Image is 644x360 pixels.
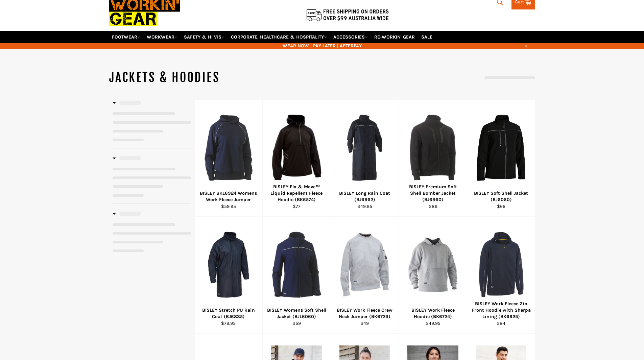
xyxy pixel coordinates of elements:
[199,307,258,320] div: BISLEY Stretch PU Rain Coat (BJ6835)
[267,184,327,203] div: BISLEY Flx & Move™ Liquid Repellent Fleece Hoodie (BK6574)
[199,190,258,203] div: BISLEY BKL6924 Womens Work Fleece Jumper
[331,31,371,43] a: ACCESSORIES
[403,320,463,327] div: $49.95
[228,31,330,43] a: CORPORATE, HEALTHCARE & HOSPITALITY
[471,301,531,320] div: BISLEY Work Fleece Zip Front Hoodie with Sherpa Lining (BK6925)
[203,231,254,299] img: BISLEY Stretch PU Rain Coat (BJ6835) - Workin' Gear
[399,100,467,217] a: BISLEY Premium Soft Shell Bomber Jacket (BJ6960) - Workin' Gear BISLEY Premium Soft Shell Bomber ...
[194,100,263,217] a: BISLEY BKL6924 Womens Work Fleece Jumper - Workin Gear BISLEY BKL6924 Womens Work Fleece Jumper $...
[109,69,322,86] h1: JACKETS & HOODIES
[181,31,227,43] a: SAFETY & HI VIS
[203,114,254,182] img: BISLEY BKL6924 Womens Work Fleece Jumper - Workin Gear
[335,203,395,210] div: $49.95
[476,231,527,299] img: BISLEY Work Fleece Zip Front Hoodie with Sherpa Lining (BK6925) - Workin Gear
[305,8,390,22] img: Flat $9.95 shipping Australia wide
[339,230,390,300] img: BISLEY Work Fleece Crew Neck Jumper (BK6723) - Workin' Gear
[331,100,399,217] a: BISLEY Long Rain Coat (BJ6962) - Workin' Gear BISLEY Long Rain Coat (BJ6962) $49.95
[267,203,327,210] div: $77
[339,114,390,182] img: BISLEY Long Rain Coat (BJ6962) - Workin' Gear
[471,320,531,327] div: $84
[194,217,263,334] a: BISLEY Stretch PU Rain Coat (BJ6835) - Workin' Gear BISLEY Stretch PU Rain Coat (BJ6835) $79.95
[199,320,258,327] div: $79.95
[331,217,399,334] a: BISLEY Work Fleece Crew Neck Jumper (BK6723) - Workin' Gear BISLEY Work Fleece Crew Neck Jumper (...
[467,100,535,217] a: BISLEY Soft Shell Jacket - Workin Gear BISLEY Soft Shell Jacket (BJ6060) $66
[399,217,467,334] a: BISLEY Work Fleece Hoodie (BK6724) - Workin' Gear BISLEY Work Fleece Hoodie (BK6724) $49.95
[262,217,331,334] a: BISLEY Womens Soft Shell Jacket (BJL6060) - Workin' Gear BISLEY Womens Soft Shell Jacket (BJL6060...
[144,31,180,43] a: WORKWEAR
[407,231,458,299] img: BISLEY Work Fleece Hoodie (BK6724) - Workin' Gear
[267,307,327,320] div: BISLEY Womens Soft Shell Jacket (BJL6060)
[419,31,435,43] a: SALE
[335,190,395,203] div: BISLEY Long Rain Coat (BJ6962)
[476,114,527,182] img: BISLEY Soft Shell Jacket - Workin Gear
[335,320,395,327] div: $49
[403,184,463,203] div: BISLEY Premium Soft Shell Bomber Jacket (BJ6960)
[467,217,535,334] a: BISLEY Work Fleece Zip Front Hoodie with Sherpa Lining (BK6925) - Workin Gear BISLEY Work Fleece ...
[403,203,463,210] div: $89
[109,31,143,43] a: FOOTWEAR
[109,43,535,49] span: WEAR NOW | PAY LATER | AFTERPAY
[407,114,458,182] img: BISLEY Premium Soft Shell Bomber Jacket (BJ6960) - Workin' Gear
[271,231,322,299] img: BISLEY Womens Soft Shell Jacket (BJL6060) - Workin' Gear
[271,113,322,183] img: BISLEY Flx & Move™ Liquid Repellent Fleece Hoodie (BK6574) - Workin' Gear
[471,203,531,210] div: $66
[335,307,395,320] div: BISLEY Work Fleece Crew Neck Jumper (BK6723)
[267,320,327,327] div: $59
[262,100,331,217] a: BISLEY Flx & Move™ Liquid Repellent Fleece Hoodie (BK6574) - Workin' Gear BISLEY Flx & Move™ Liqu...
[199,203,258,210] div: $59.95
[372,31,418,43] a: RE-WORKIN' GEAR
[403,307,463,320] div: BISLEY Work Fleece Hoodie (BK6724)
[471,190,531,203] div: BISLEY Soft Shell Jacket (BJ6060)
